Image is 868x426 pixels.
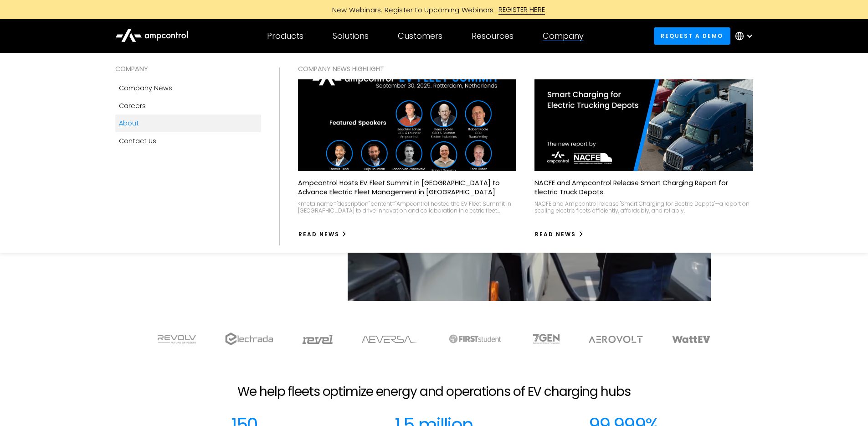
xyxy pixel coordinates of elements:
[298,178,517,197] p: Ampcontrol Hosts EV Fleet Summit in [GEOGRAPHIC_DATA] to Advance Electric Fleet Management in [GE...
[398,31,442,41] div: Customers
[298,200,517,214] div: <meta name="description" content="Ampcontrol hosted the EV Fleet Summit in [GEOGRAPHIC_DATA] to d...
[323,5,498,15] div: New Webinars: Register to Upcoming Webinars
[119,83,172,93] div: Company news
[298,230,339,239] div: Read News
[589,336,643,343] img: Aerovolt Logo
[119,118,139,128] div: About
[115,97,261,114] a: Careers
[472,31,514,41] div: Resources
[298,64,753,74] div: COMPANY NEWS Highlight
[333,31,369,41] div: Solutions
[115,79,261,97] a: Company news
[672,336,710,343] img: WattEV logo
[654,27,730,44] a: Request a demo
[115,64,261,74] div: COMPANY
[534,200,753,214] div: NACFE and Ampcontrol release 'Smart Charging for Electric Depots'—a report on scaling electric fl...
[267,31,303,41] div: Products
[115,132,261,150] a: Contact Us
[229,5,639,15] a: New Webinars: Register to Upcoming WebinarsREGISTER HERE
[115,114,261,132] a: About
[534,227,584,242] a: Read News
[119,136,156,146] div: Contact Us
[119,101,146,111] div: Careers
[237,384,630,400] h2: We help fleets optimize energy and operations of EV charging hubs
[534,178,753,197] p: NACFE and Ampcontrol Release Smart Charging Report for Electric Truck Depots
[225,332,273,345] img: electrada logo
[543,31,584,41] div: Company
[535,230,576,239] div: Read News
[298,227,348,242] a: Read News
[498,5,545,15] div: REGISTER HERE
